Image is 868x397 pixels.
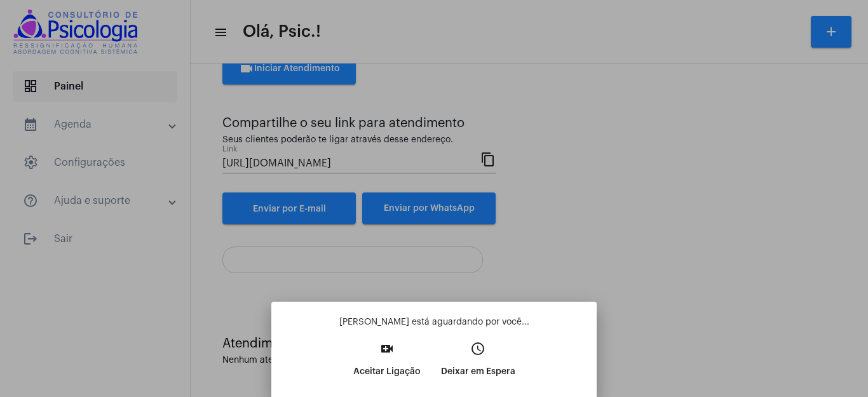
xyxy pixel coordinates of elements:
p: Aceitar Ligação [353,360,421,383]
button: Aceitar Ligação [343,337,431,392]
mat-icon: video_call [379,341,395,356]
p: [PERSON_NAME] está aguardando por você... [281,316,587,328]
button: Deixar em Espera [431,337,526,392]
p: Deixar em Espera [441,360,515,383]
mat-icon: access_time [470,341,485,356]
